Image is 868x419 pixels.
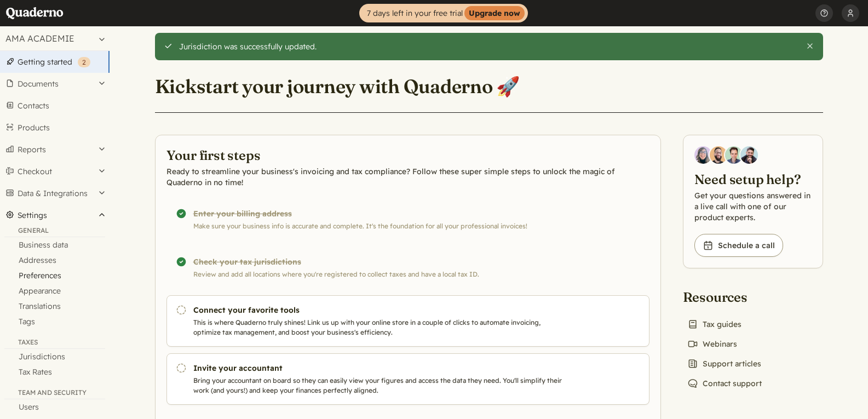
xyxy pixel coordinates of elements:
h2: Your first steps [166,146,649,164]
p: This is where Quaderno truly shines! Link us up with your online store in a couple of clicks to a... [193,318,567,337]
a: Webinars [683,336,741,352]
div: Jurisdiction was successfully updated. [179,42,797,51]
p: Bring your accountant on board so they can easily view your figures and access the data they need... [193,376,567,395]
button: Close this alert [806,42,814,50]
img: Diana Carrasco, Account Executive at Quaderno [694,146,712,164]
a: Contact support [683,376,766,391]
h3: Invite your accountant [193,363,567,374]
img: Jairo Fumero, Account Executive at Quaderno [710,146,727,164]
h1: Kickstart your journey with Quaderno 🚀 [155,74,520,99]
img: Ivo Oltmans, Business Developer at Quaderno [725,146,743,164]
a: Invite your accountant Bring your accountant on board so they can easily view your figures and ac... [166,353,649,405]
a: 7 days left in your free trialUpgrade now [359,4,528,22]
strong: Upgrade now [464,6,525,20]
p: Ready to streamline your business's invoicing and tax compliance? Follow these super simple steps... [166,166,649,188]
h3: Connect your favorite tools [193,305,567,315]
a: Tax guides [683,317,746,332]
h2: Need setup help? [694,170,812,188]
span: 2 [82,58,86,66]
img: Javier Rubio, DevRel at Quaderno [740,146,758,164]
a: Support articles [683,356,766,371]
p: Get your questions answered in a live call with one of our product experts. [694,190,812,223]
a: Connect your favorite tools This is where Quaderno truly shines! Link us up with your online stor... [166,295,649,347]
h2: Resources [683,288,766,306]
div: General [4,226,105,237]
div: Team and security [4,388,105,399]
div: Taxes [4,338,105,349]
a: Schedule a call [694,234,783,257]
